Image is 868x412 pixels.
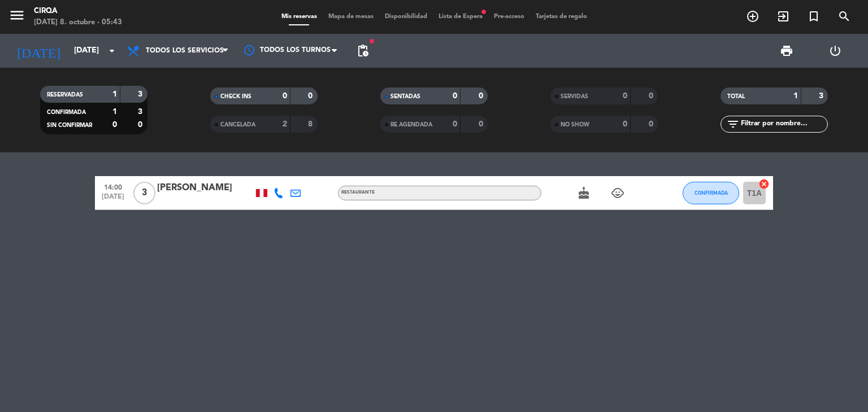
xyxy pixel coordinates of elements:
span: CONFIRMADA [695,190,728,196]
i: [DATE] [8,38,68,63]
strong: 0 [479,120,485,128]
span: SERVIDAS [561,94,588,99]
strong: 3 [819,92,826,100]
strong: 0 [112,121,117,129]
span: CHECK INS [220,94,251,99]
span: NO SHOW [561,122,589,128]
strong: 0 [623,92,627,100]
span: fiber_manual_record [368,38,375,45]
div: [PERSON_NAME] [157,181,253,195]
strong: 0 [283,92,287,100]
span: SENTADAS [390,94,420,99]
span: 14:00 [99,180,127,193]
strong: 2 [283,120,287,128]
strong: 1 [793,92,798,100]
span: CANCELADA [220,122,255,128]
span: print [780,44,793,58]
i: child_care [611,186,624,200]
i: cake [577,186,591,200]
strong: 3 [138,90,145,98]
i: power_settings_new [828,44,842,58]
span: Pre-acceso [488,14,530,20]
span: CONFIRMADA [47,109,86,115]
span: Lista de Espera [433,14,488,20]
div: CIRQA [34,6,122,17]
div: LOG OUT [811,34,860,68]
span: RE AGENDADA [390,122,432,128]
span: Mapa de mesas [323,14,379,20]
span: 3 [133,182,155,204]
strong: 0 [479,92,485,100]
strong: 1 [112,108,117,116]
button: CONFIRMADA [683,182,739,204]
div: [DATE] 8. octubre - 05:43 [34,17,122,28]
strong: 0 [649,92,656,100]
i: arrow_drop_down [105,44,119,58]
span: Todos los servicios [146,47,224,55]
span: SIN CONFIRMAR [47,122,92,128]
i: turned_in_not [807,10,821,23]
span: pending_actions [356,44,370,58]
input: Filtrar por nombre... [740,118,827,130]
span: TOTAL [727,94,745,99]
strong: 0 [649,120,656,128]
i: search [837,10,851,23]
i: menu [8,7,25,24]
strong: 0 [138,121,145,129]
strong: 0 [308,92,315,100]
strong: 0 [623,120,627,128]
i: exit_to_app [776,10,790,23]
button: menu [8,7,25,28]
strong: 1 [112,90,117,98]
i: filter_list [726,117,740,131]
strong: 8 [308,120,315,128]
span: Restaurante [341,190,375,195]
span: Tarjetas de regalo [530,14,593,20]
span: Disponibilidad [379,14,433,20]
strong: 3 [138,108,145,116]
span: Mis reservas [276,14,323,20]
strong: 0 [453,92,457,100]
span: [DATE] [99,193,127,206]
span: fiber_manual_record [480,8,487,15]
strong: 0 [453,120,457,128]
i: cancel [758,178,770,190]
i: add_circle_outline [746,10,759,23]
span: RESERVADAS [47,92,83,98]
